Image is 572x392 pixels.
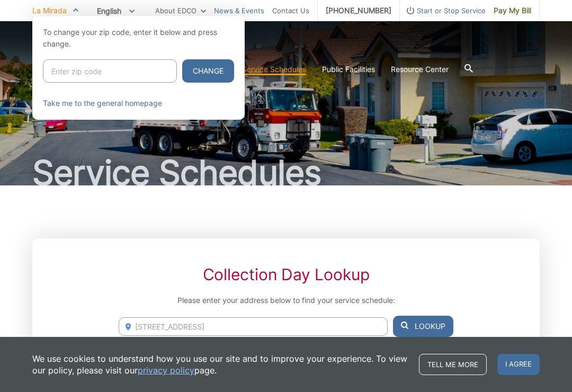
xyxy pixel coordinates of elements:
[182,59,234,83] button: Change
[32,6,67,15] span: La Mirada
[419,354,487,375] a: Tell me more
[43,59,177,83] input: Enter zip code
[272,5,309,16] a: Contact Us
[497,354,540,375] span: I agree
[43,97,162,109] a: Take me to the general homepage
[32,353,408,376] p: We use cookies to understand how you use our site and to improve your experience. To view our pol...
[138,364,194,376] a: privacy policy
[89,2,142,20] span: English
[494,5,531,16] span: Pay My Bill
[43,26,234,50] p: To change your zip code, enter it below and press change.
[214,5,264,16] a: News & Events
[155,5,206,16] a: About EDCO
